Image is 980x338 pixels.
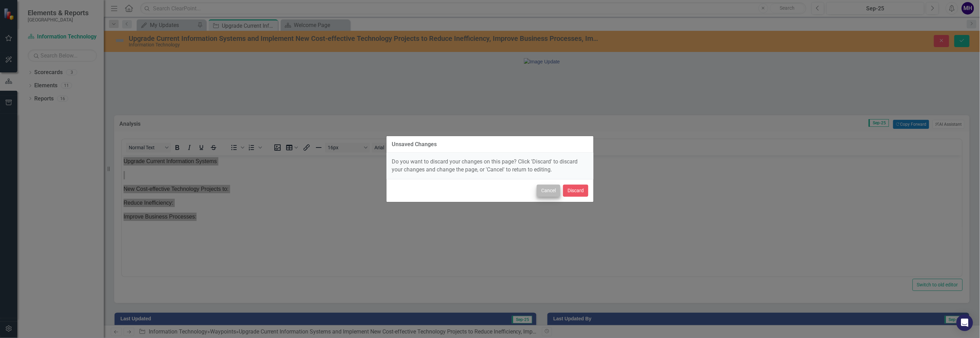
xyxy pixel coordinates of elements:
[2,2,838,10] p: Upgrade Current Information Systems
[563,185,588,197] button: Discard
[2,57,838,65] p: Improve Business Processes:
[956,314,973,331] div: Open Intercom Messenger
[2,43,838,52] p: Reduce Inefficiency:
[2,29,838,38] p: New Cost-effective Technology Projects to:
[537,185,560,197] button: Cancel
[387,153,593,179] div: Do you want to discard your changes on this page? Click 'Discard' to discard your changes and cha...
[392,141,437,148] div: Unsaved Changes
